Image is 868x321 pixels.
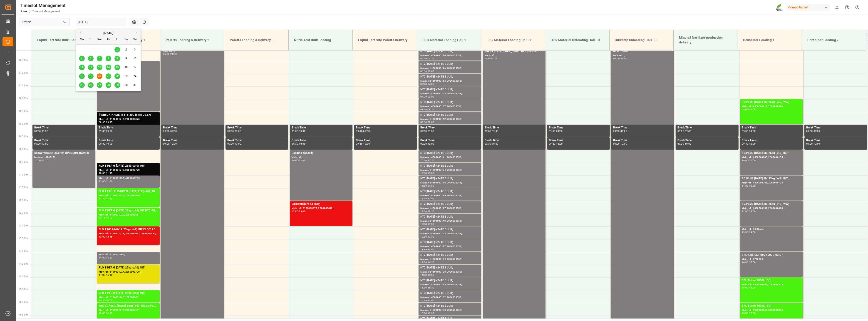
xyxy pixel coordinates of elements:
[105,143,106,145] div: -
[227,125,286,130] div: Break Time
[420,58,427,60] div: 06:00
[420,70,427,72] div: 06:30
[99,57,100,60] span: 6
[806,143,813,145] div: 09:30
[491,143,492,145] div: -
[227,130,234,132] div: 09:00
[356,130,362,132] div: 09:00
[420,100,479,105] div: NTC [DATE] +2+TE BULK;
[117,48,118,51] span: 1
[428,121,434,123] div: 09:00
[234,130,235,132] div: -
[677,138,737,143] div: Break Time
[125,48,127,51] span: 2
[106,143,113,145] div: 10:00
[742,36,798,44] div: Container Loading 1
[116,75,119,78] span: 22
[19,72,28,74] span: 07:00 Hr
[428,70,434,72] div: 07:00
[34,130,41,132] div: 09:00
[485,54,544,58] div: Main ref : ,
[677,33,734,47] div: Mineral fertilizer production delivery
[292,125,351,130] div: Break Time
[813,143,813,145] div: -
[427,96,427,98] div: -
[748,130,749,132] div: -
[292,155,351,159] div: Main ref : ,
[19,148,28,150] span: 10:00 Hr
[80,75,83,78] span: 18
[356,138,415,143] div: Break Time
[19,97,28,100] span: 08:00 Hr
[420,92,479,96] div: Main ref : 4500000123, 2000000058;
[235,143,241,145] div: 10:00
[485,36,541,44] div: Bulk Material Loading Hall 3C
[88,65,94,70] div: Choose Tuesday, August 12th, 2025
[34,155,94,159] div: Main ref : 5733173,
[427,130,427,132] div: -
[227,143,234,145] div: 09:30
[170,130,170,132] div: -
[420,54,479,58] div: Main ref : 4500000120, 2000000058;
[106,82,111,88] div: Choose Thursday, August 28th, 2025
[684,130,685,132] div: -
[420,181,479,185] div: Main ref : 4500000118, 2000000058;
[549,130,556,132] div: 09:00
[742,100,801,105] div: BC PLUS [DATE] 9M 25kg (x42) WW;
[79,37,85,43] div: Mo
[35,36,92,44] div: Liquid Fert Site Bulk Delivery
[299,143,305,145] div: 10:00
[99,117,158,121] div: Main ref : 6100001248, 2000000525;
[133,66,136,69] span: 17
[19,110,28,112] span: 08:30 Hr
[549,143,556,145] div: 09:30
[420,105,479,108] div: Main ref : 4500000137, 2000000058;
[742,151,801,155] div: BC PLUS [DATE] 3M 25kg (x42) INT;
[99,143,105,145] div: 09:30
[298,159,299,161] div: -
[114,65,120,70] div: Choose Friday, August 15th, 2025
[421,36,477,44] div: Bulk Material Loading Hall 1
[106,180,113,182] div: 11:30
[428,159,434,161] div: 10:30
[98,66,101,69] span: 13
[98,75,101,78] span: 20
[620,130,627,132] div: 09:30
[132,56,138,61] div: Choose Sunday, August 10th, 2025
[677,125,737,130] div: Break Time
[427,70,427,72] div: -
[491,130,492,132] div: -
[234,143,235,145] div: -
[132,47,138,53] div: Choose Sunday, August 3rd, 2025
[106,37,111,43] div: Th
[123,65,129,70] div: Choose Saturday, August 16th, 2025
[420,83,427,85] div: 07:00
[34,125,94,130] div: Break Time
[742,159,749,161] div: 10:00
[80,83,83,87] span: 25
[620,130,620,132] div: -
[685,143,691,145] div: 10:00
[105,180,106,182] div: -
[485,125,544,130] div: Break Time
[492,130,498,132] div: 09:30
[34,143,41,145] div: 09:30
[677,130,684,132] div: 09:00
[420,87,479,92] div: NTC [DATE] +2+TE BULK;
[556,130,563,132] div: 09:30
[99,180,105,182] div: 11:00
[420,49,479,54] div: NTC [DATE] +2+TE BULK;
[420,172,427,174] div: 10:30
[613,143,620,145] div: 09:30
[90,57,92,60] span: 5
[77,45,139,90] div: month 2025-08
[163,125,222,130] div: Break Time
[228,36,285,44] div: Paletts Loading & Delivery 3
[832,2,842,13] button: show 0 new notifications
[428,58,434,60] div: 06:30
[76,18,126,26] input: DD.MM.YYYY
[356,125,415,130] div: Break Time
[485,130,491,132] div: 09:00
[427,159,427,161] div: -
